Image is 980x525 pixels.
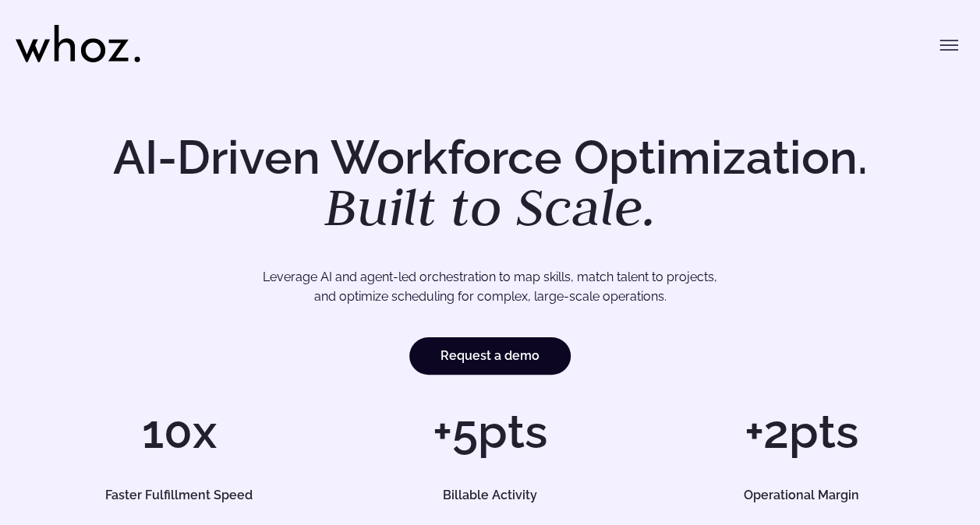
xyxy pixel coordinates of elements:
[409,337,571,375] a: Request a demo
[653,408,949,455] h1: +2pts
[324,172,656,241] em: Built to Scale.
[933,30,964,61] button: Toggle menu
[31,408,327,455] h1: 10x
[91,134,890,234] h1: AI-Driven Workforce Optimization.
[46,489,312,502] h5: Faster Fulfillment Speed
[77,267,903,307] p: Leverage AI and agent-led orchestration to map skills, match talent to projects, and optimize sch...
[357,489,623,502] h5: Billable Activity
[668,489,934,502] h5: Operational Margin
[342,408,638,455] h1: +5pts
